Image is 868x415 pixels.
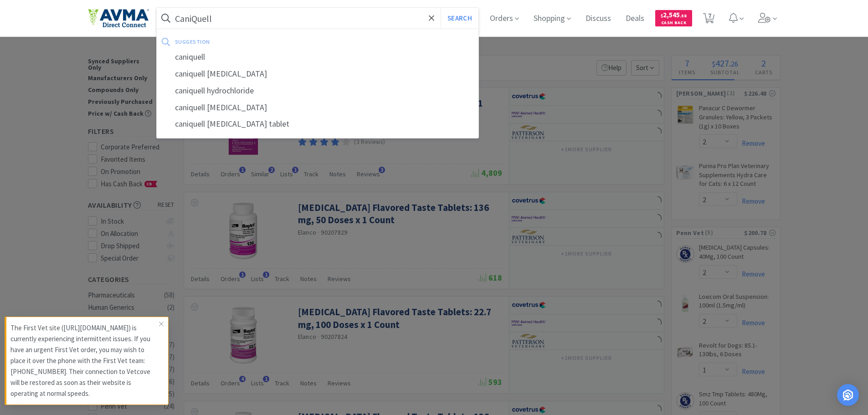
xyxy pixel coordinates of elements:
span: 2,545 [661,10,687,19]
div: caniquell [MEDICAL_DATA] tablet [157,116,479,133]
button: Search [441,8,478,29]
div: caniquell [MEDICAL_DATA] [157,99,479,116]
a: Deals [622,15,648,23]
a: 7 [699,15,718,24]
input: Search by item, sku, manufacturer, ingredient, size... [157,8,479,29]
span: Cash Back [661,20,687,26]
p: The First Vet site ([URL][DOMAIN_NAME]) is currently experiencing intermittent issues. If you hav... [10,323,159,399]
div: suggestion [175,35,342,49]
div: Open Intercom Messenger [837,384,859,406]
span: . 58 [680,13,687,19]
a: Discuss [582,15,615,23]
a: $2,545.58Cash Back [655,6,692,31]
img: e4e33dab9f054f5782a47901c742baa9_102.png [88,9,149,28]
div: caniquell [157,49,479,66]
div: caniquell [MEDICAL_DATA] [157,66,479,82]
span: $ [661,13,663,19]
div: caniquell hydrochloride [157,82,479,99]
